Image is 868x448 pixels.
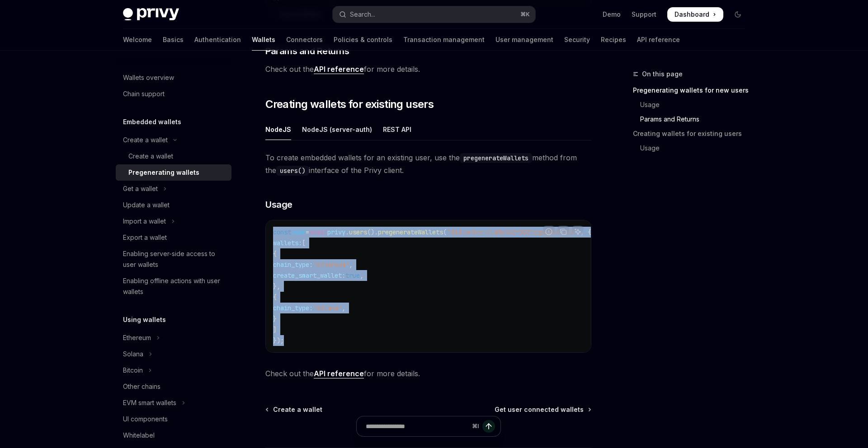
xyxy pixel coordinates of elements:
a: Welcome [123,29,152,51]
a: Create a wallet [266,405,322,414]
a: API reference [314,65,364,74]
a: Dashboard [667,7,723,22]
span: , [349,261,353,269]
span: { [273,293,277,301]
span: Dashboard [675,10,709,19]
div: NodeJS [265,119,291,140]
a: Create a wallet [116,148,231,164]
a: Connectors [286,29,323,51]
button: Toggle Ethereum section [116,330,231,346]
a: API reference [314,369,364,378]
button: Send message [482,420,495,433]
div: Enabling offline actions with user wallets [123,275,226,297]
a: API reference [637,29,680,51]
span: privy [327,228,345,236]
span: 'ethereum' [313,261,349,269]
a: Pregenerating wallets for new users [633,83,752,98]
span: , { [580,228,591,236]
span: create_smart_wallet: [273,271,345,280]
a: Chain support [116,86,231,102]
a: Pregenerating wallets [116,164,231,181]
div: EVM smart wallets [123,397,176,408]
span: Params and Returns [265,45,349,57]
span: await [309,228,327,236]
span: { [273,250,277,258]
div: Update a wallet [123,200,170,210]
button: Toggle Create a wallet section [116,132,231,148]
div: Bitcoin [123,365,143,376]
span: 'did:privy:clddy332f002tyqpq3b3lv327' [447,228,580,236]
div: Whitelabel [123,430,155,441]
button: Toggle dark mode [731,7,745,22]
a: Get user connected wallets [495,405,590,414]
span: const [273,228,291,236]
span: pregenerateWallets [378,228,443,236]
a: Transaction management [403,29,485,51]
span: chain_type: [273,304,313,312]
button: Open search [333,6,535,23]
span: [ [302,239,306,247]
a: Export a wallet [116,229,231,246]
a: Security [564,29,590,51]
div: Search... [350,9,375,20]
h5: Embedded wallets [123,117,181,127]
span: 'solana' [313,304,342,312]
span: Usage [265,198,292,211]
div: Export a wallet [123,232,167,243]
a: Policies & controls [334,29,392,51]
button: Report incorrect code [543,226,555,238]
div: Ethereum [123,332,151,343]
span: }); [273,336,284,345]
div: Enabling server-side access to user wallets [123,248,226,270]
span: user [291,228,306,236]
div: UI components [123,414,168,425]
span: }, [273,282,280,290]
span: To create embedded wallets for an existing user, use the method from the interface of the Privy c... [265,151,591,177]
a: Wallets [252,29,275,51]
span: , [342,304,345,312]
a: User management [495,29,553,51]
a: Whitelabel [116,427,231,443]
div: Get a wallet [123,183,158,194]
a: Demo [603,10,621,19]
span: Creating wallets for existing users [265,97,434,112]
span: ( [443,228,447,236]
a: Params and Returns [633,112,752,126]
button: Toggle Get a wallet section [116,181,231,197]
div: Create a wallet [123,135,168,145]
div: Other chains [123,381,160,392]
a: Usage [633,141,752,155]
div: Pregenerating wallets [128,167,199,178]
span: ⌘ K [520,11,530,18]
span: wallets: [273,239,302,247]
a: Update a wallet [116,197,231,213]
button: Ask AI [572,226,584,238]
a: Creating wallets for existing users [633,126,752,141]
button: Copy the contents from the code block [557,226,569,238]
a: Usage [633,98,752,112]
input: Ask a question... [366,416,468,436]
span: , [360,271,363,280]
span: On this page [642,69,683,79]
span: Get user connected wallets [495,405,584,414]
code: pregenerateWallets [460,153,532,163]
span: . [345,228,349,236]
h5: Using wallets [123,314,166,325]
span: users [349,228,367,236]
button: Toggle Import a wallet section [116,213,231,229]
span: true [345,271,360,280]
span: } [273,315,277,323]
a: Basics [163,29,184,51]
a: Enabling offline actions with user wallets [116,273,231,300]
span: ] [273,326,277,334]
div: REST API [383,119,411,140]
div: Wallets overview [123,72,174,83]
code: users() [276,166,309,176]
span: = [306,228,309,236]
button: Toggle Solana section [116,346,231,362]
a: Other chains [116,378,231,395]
div: NodeJS (server-auth) [302,119,372,140]
a: UI components [116,411,231,427]
button: Toggle EVM smart wallets section [116,395,231,411]
span: Check out the for more details. [265,367,591,380]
